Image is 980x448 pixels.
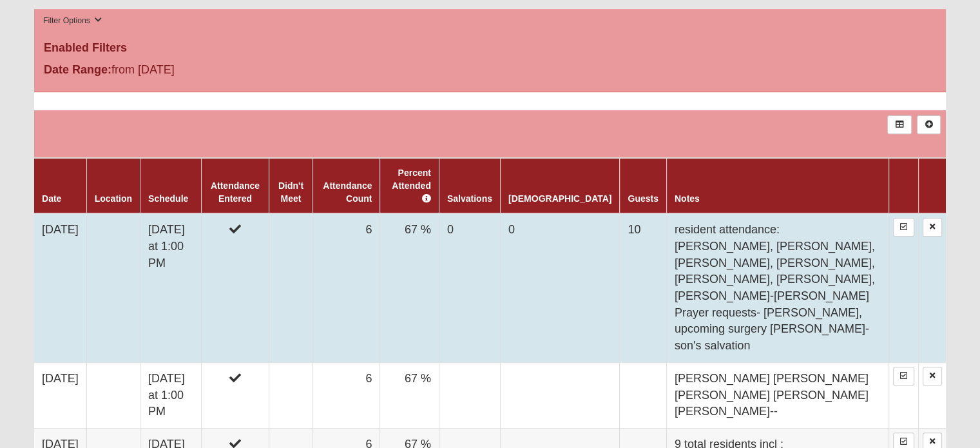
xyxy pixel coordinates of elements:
td: 67 % [380,362,439,428]
td: [DATE] [34,213,86,362]
td: 10 [620,213,666,362]
td: 0 [439,213,500,362]
a: Delete [923,218,942,237]
a: Enter Attendance [893,218,914,237]
td: [PERSON_NAME] [PERSON_NAME] [PERSON_NAME] [PERSON_NAME] [PERSON_NAME]-- [666,362,889,428]
th: Salvations [439,158,500,213]
a: Notes [675,193,700,204]
a: Export to Excel [887,115,911,134]
td: [DATE] at 1:00 PM [140,213,201,362]
a: Date [42,193,61,204]
a: Alt+N [917,115,941,134]
a: Enter Attendance [893,367,914,385]
a: Attendance Count [323,180,372,204]
h4: Enabled Filters [44,41,936,55]
td: 0 [500,213,619,362]
label: Date Range: [44,61,111,79]
td: [DATE] [34,362,86,428]
a: Attendance Entered [211,180,260,204]
a: Delete [923,367,942,385]
a: Percent Attended [392,168,431,204]
td: [DATE] at 1:00 PM [140,362,201,428]
td: 67 % [380,213,439,362]
a: Location [95,193,132,204]
a: Schedule [148,193,188,204]
div: from [DATE] [34,61,338,82]
th: Guests [620,158,666,213]
button: Filter Options [39,14,106,28]
td: resident attendance: [PERSON_NAME], [PERSON_NAME], [PERSON_NAME], [PERSON_NAME], [PERSON_NAME], [... [666,213,889,362]
td: 6 [312,213,380,362]
td: 6 [312,362,380,428]
a: Didn't Meet [278,180,303,204]
th: [DEMOGRAPHIC_DATA] [500,158,619,213]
